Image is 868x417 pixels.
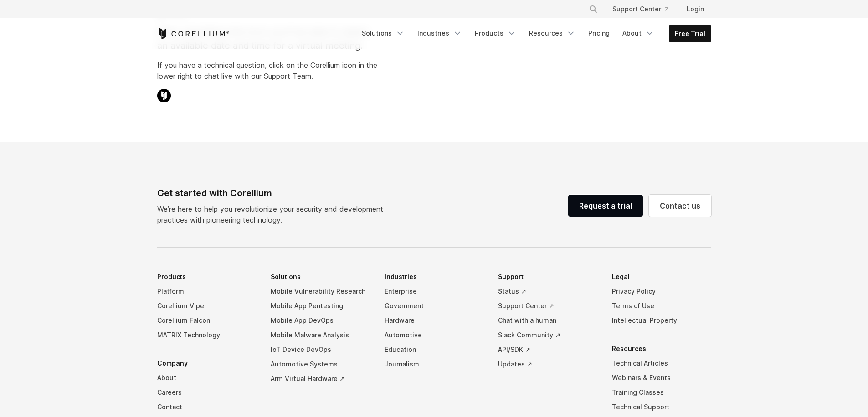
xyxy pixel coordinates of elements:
[524,25,581,41] a: Resources
[385,328,484,342] a: Automotive
[385,284,484,299] a: Enterprise
[157,28,230,39] a: Corellium Home
[157,400,257,414] a: Contact
[412,25,467,41] a: Industries
[649,195,711,217] a: Contact us
[385,357,484,371] a: Journalism
[271,313,370,328] a: Mobile App DevOps
[612,313,711,328] a: Intellectual Property
[385,313,484,328] a: Hardware
[157,385,257,400] a: Careers
[356,25,410,41] a: Solutions
[498,342,597,357] a: API/SDK ↗
[498,328,597,342] a: Slack Community ↗
[271,299,370,313] a: Mobile App Pentesting
[157,328,257,342] a: MATRIX Technology
[498,357,597,371] a: Updates ↗
[271,371,370,386] a: Arm Virtual Hardware ↗
[568,195,643,217] a: Request a trial
[612,400,711,414] a: Technical Support
[157,186,390,200] div: Get started with Corellium
[271,284,370,299] a: Mobile Vulnerability Research
[585,1,601,17] button: Search
[612,284,711,299] a: Privacy Policy
[612,356,711,371] a: Technical Articles
[498,284,597,299] a: Status ↗
[157,313,257,328] a: Corellium Falcon
[157,60,377,81] p: If you have a technical question, click on the Corellium icon in the lower right to chat live wit...
[605,1,676,17] a: Support Center
[617,25,660,41] a: About
[469,25,522,41] a: Products
[385,342,484,357] a: Education
[157,89,171,102] img: Corellium Chat Icon
[271,357,370,371] a: Automotive Systems
[157,299,257,313] a: Corellium Viper
[612,299,711,313] a: Terms of Use
[669,25,711,42] a: Free Trial
[271,328,370,342] a: Mobile Malware Analysis
[157,203,390,225] p: We’re here to help you revolutionize your security and development practices with pioneering tech...
[612,385,711,400] a: Training Classes
[583,25,615,41] a: Pricing
[356,25,711,42] div: Navigation Menu
[679,1,711,17] a: Login
[385,299,484,313] a: Government
[612,371,711,385] a: Webinars & Events
[498,313,597,328] a: Chat with a human
[157,284,257,299] a: Platform
[271,342,370,357] a: IoT Device DevOps
[578,1,711,17] div: Navigation Menu
[498,299,597,313] a: Support Center ↗
[157,371,257,385] a: About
